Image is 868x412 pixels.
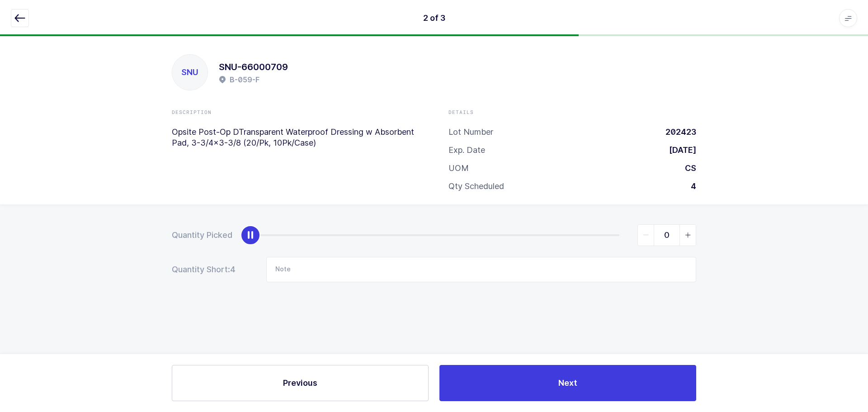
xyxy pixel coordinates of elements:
[230,74,259,85] h2: B-059-F
[219,60,288,74] h1: SNU-66000709
[172,55,208,90] div: SNU
[448,163,469,174] div: UOM
[558,377,577,388] span: Next
[172,109,420,116] div: Description
[423,13,445,24] div: 2 of 3
[439,365,696,401] button: Next
[684,181,696,192] div: 4
[448,109,696,116] div: Details
[172,365,429,401] button: Previous
[266,257,696,282] input: Note
[230,264,248,275] span: 4
[250,224,696,246] div: slider between 0 and 4
[283,377,317,388] span: Previous
[172,230,232,241] div: Quantity Picked
[172,127,420,148] p: Opsite Post-Op DTransparent Waterproof Dressing w Absorbent Pad, 3-3/4x3-3/8 (20/Pk, 10Pk/Case)
[448,127,493,137] div: Lot Number
[448,181,504,192] div: Qty Scheduled
[678,163,696,174] div: CS
[172,264,248,275] div: Quantity Short:
[662,145,696,156] div: [DATE]
[658,127,696,137] div: 202423
[448,145,485,156] div: Exp. Date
